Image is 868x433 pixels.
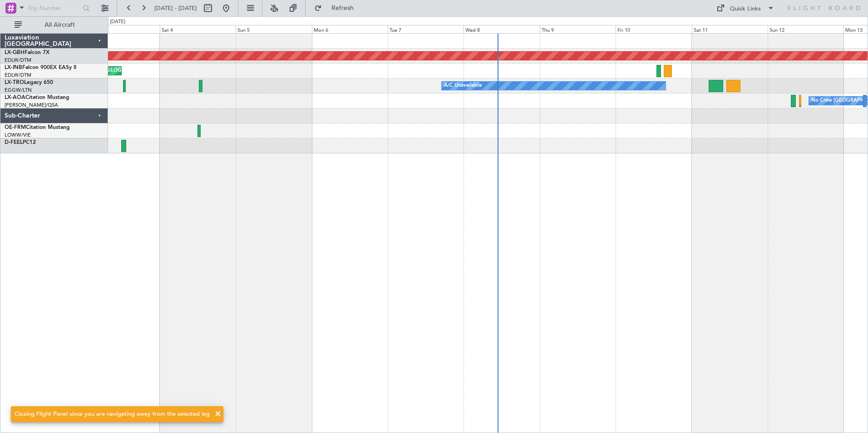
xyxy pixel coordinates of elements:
[5,140,23,145] span: D-FEEL
[110,18,125,26] div: [DATE]
[24,22,96,28] span: All Aircraft
[540,25,616,33] div: Thu 9
[84,25,160,33] div: Fri 3
[5,80,24,85] span: LX-TRO
[5,50,49,55] a: LX-GBHFalcon 7X
[5,95,69,100] a: LX-AOACitation Mustang
[730,5,761,14] div: Quick Links
[312,25,388,33] div: Mon 6
[310,1,365,15] button: Refresh
[5,102,58,108] a: [PERSON_NAME]/QSA
[768,25,843,33] div: Sun 12
[236,25,311,33] div: Sun 5
[5,95,25,100] span: LX-AOA
[15,410,210,419] div: Closing Flight Panel since you are navigating away from the selected leg
[388,25,464,33] div: Tue 7
[5,65,22,70] span: LX-INB
[692,25,768,33] div: Sat 11
[5,125,26,130] span: OE-FRM
[160,25,236,33] div: Sat 4
[5,50,25,55] span: LX-GBH
[5,72,31,79] a: EDLW/DTM
[5,132,31,138] a: LOWW/VIE
[154,4,197,12] span: [DATE] - [DATE]
[464,25,539,33] div: Wed 8
[324,5,362,11] span: Refresh
[444,79,482,93] div: A/C Unavailable
[28,1,80,15] input: Trip Number
[616,25,691,33] div: Fri 10
[10,18,99,32] button: All Aircraft
[5,65,76,70] a: LX-INBFalcon 900EX EASy II
[5,125,70,130] a: OE-FRMCitation Mustang
[5,80,53,85] a: LX-TROLegacy 650
[712,1,779,15] button: Quick Links
[5,87,32,93] a: EGGW/LTN
[5,140,36,145] a: D-FEELPC12
[70,64,157,78] div: Planned Maint [GEOGRAPHIC_DATA]
[5,57,31,64] a: EDLW/DTM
